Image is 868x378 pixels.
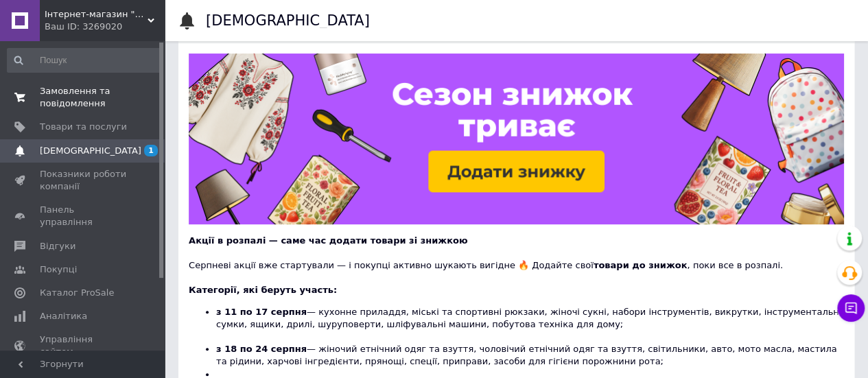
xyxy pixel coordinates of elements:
h1: [DEMOGRAPHIC_DATA] [206,12,370,29]
li: — кухонне приладдя, міські та спортивні рюкзаки, жіночі сукні, набори інструментів, викрутки, інс... [216,306,844,344]
b: товари до знижок [594,260,688,270]
span: Показники роботи компанії [40,168,127,193]
input: Пошук [7,48,162,73]
span: Покупці [40,263,77,276]
span: Управління сайтом [40,333,127,358]
span: Панель управління [40,204,127,228]
button: Чат з покупцем [837,294,865,322]
div: Ваш ID: 3269020 [45,21,165,33]
b: Категорії, які беруть участь: [189,285,337,295]
span: 1 [144,145,158,156]
span: Замовлення та повідомлення [40,85,127,110]
span: Каталог ProSale [40,287,114,299]
div: Серпневі акції вже стартували — і покупці активно шукають вигідне 🔥 Додайте свої , поки все в роз... [189,247,844,272]
span: Аналітика [40,310,87,322]
span: Відгуки [40,240,75,252]
b: Акції в розпалі — саме час додати товари зі знижкою [189,235,467,246]
li: — жіночий етнічний одяг та взуття, чоловічий етнічний одяг та взуття, світильники, авто, мото мас... [216,343,844,368]
b: з 11 по 17 серпня [216,307,307,317]
span: Товари та послуги [40,121,127,133]
span: [DEMOGRAPHIC_DATA] [40,145,141,157]
b: з 18 по 24 серпня [216,344,307,354]
span: Інтернет-магазин "Щедра Хата" [45,8,148,21]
